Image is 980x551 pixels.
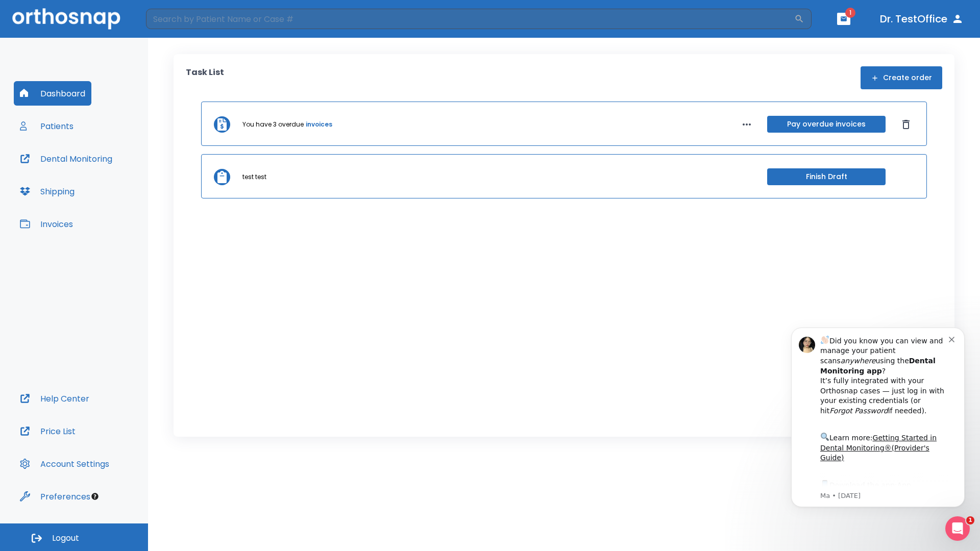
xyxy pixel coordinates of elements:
[14,386,95,411] button: Help Center
[14,212,79,236] button: Invoices
[242,172,266,182] p: test test
[14,484,96,509] button: Preferences
[44,179,173,188] p: Message from Ma, sent 3w ago
[898,116,914,133] button: Dismiss
[14,146,118,171] button: Dental Monitoring
[242,120,304,129] p: You have 3 overdue
[776,312,980,523] iframe: Intercom notifications message
[876,10,968,28] button: Dr. TestOffice
[861,66,942,89] button: Create order
[767,168,886,185] button: Finish Draft
[845,8,855,18] span: 1
[52,533,79,544] span: Logout
[306,120,332,129] a: invoices
[146,9,794,29] input: Search by Patient Name or Case #
[14,114,80,138] button: Patients
[14,452,115,476] button: Account Settings
[44,169,135,187] a: App Store
[945,516,970,541] iframe: Intercom live chat
[966,516,974,524] span: 1
[12,8,120,29] img: Orthosnap
[44,166,173,218] div: Download the app: | ​ Let us know if you need help getting started!
[186,66,224,89] p: Task List
[14,179,81,204] button: Shipping
[173,22,181,30] button: Dismiss notification
[767,116,886,133] button: Pay overdue invoices
[14,419,82,443] button: Price List
[90,492,100,501] div: Tooltip anchor
[14,81,91,106] button: Dashboard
